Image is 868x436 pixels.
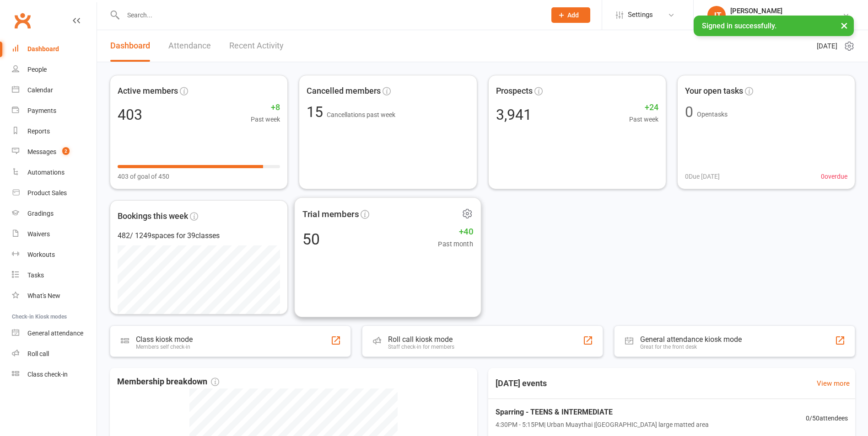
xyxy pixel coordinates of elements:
span: 15 [307,103,327,121]
a: Dashboard [110,30,150,62]
div: JT [707,6,726,24]
a: Workouts [12,245,97,265]
span: +40 [438,225,474,239]
div: Class kiosk mode [136,335,193,344]
div: Workouts [27,251,55,258]
span: Prospects [496,85,533,98]
div: Staff check-in for members [388,344,454,350]
span: 0 overdue [821,171,847,181]
span: Signed in successfully. [702,21,776,30]
div: Roll call [27,350,49,357]
span: +8 [251,101,280,114]
span: Cancellations past week [327,111,395,118]
span: 0 / 50 attendees [806,413,848,423]
span: Past month [438,239,474,250]
span: Membership breakdown [117,375,219,388]
span: 2 [62,147,70,155]
div: 0 [685,105,693,119]
span: Active members [118,85,178,98]
a: Dashboard [12,39,97,59]
div: Product Sales [27,189,67,197]
span: Cancelled members [307,85,381,98]
div: 3,941 [496,107,532,122]
div: Reports [27,128,50,135]
a: View more [817,378,850,389]
div: Members self check-in [136,344,193,350]
a: Automations [12,162,97,183]
a: Recent Activity [229,30,284,62]
span: +24 [629,101,658,114]
div: Gradings [27,210,54,217]
div: Waivers [27,230,50,238]
a: Messages 2 [12,142,97,162]
a: Roll call [12,344,97,364]
div: Dashboard [27,45,59,53]
div: General attendance [27,330,83,337]
div: 482 / 1249 spaces for 39 classes [118,230,280,242]
a: Class kiosk mode [12,364,97,385]
a: Gradings [12,203,97,224]
button: × [836,16,852,35]
a: Attendance [168,30,211,62]
span: 4:30PM - 5:15PM | Urban Muaythai | [GEOGRAPHIC_DATA] large matted area [496,420,709,430]
a: Waivers [12,224,97,245]
div: 50 [302,231,320,247]
span: Sparring - TEENS & INTERMEDIATE [496,406,709,418]
div: Class check-in [27,371,68,378]
a: Clubworx [11,9,34,32]
div: Payments [27,107,56,114]
span: [DATE] [817,41,837,52]
a: Calendar [12,80,97,101]
span: Settings [628,5,653,25]
div: General attendance kiosk mode [640,335,742,344]
span: Past week [251,114,280,124]
div: [PERSON_NAME] [730,7,842,15]
a: General attendance kiosk mode [12,323,97,344]
button: Add [551,7,590,23]
a: Reports [12,121,97,142]
span: 403 of goal of 450 [118,171,169,181]
span: Your open tasks [685,85,743,98]
a: What's New [12,286,97,306]
div: Great for the front desk [640,344,742,350]
span: Bookings this week [118,210,188,223]
div: People [27,66,47,73]
a: Tasks [12,265,97,286]
a: Product Sales [12,183,97,203]
h3: [DATE] events [488,375,554,392]
div: Calendar [27,86,53,94]
div: Roll call kiosk mode [388,335,454,344]
div: 403 [118,107,142,122]
div: Urban Muaythai - [GEOGRAPHIC_DATA] [730,15,842,23]
div: Tasks [27,271,44,279]
span: Open tasks [697,111,728,118]
span: 0 Due [DATE] [685,171,720,181]
div: Automations [27,169,65,176]
div: What's New [27,292,60,299]
a: Payments [12,101,97,121]
input: Search... [120,9,539,21]
span: Add [567,11,579,19]
span: Trial members [302,207,359,221]
span: Past week [629,114,658,124]
div: Messages [27,148,56,155]
a: People [12,59,97,80]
